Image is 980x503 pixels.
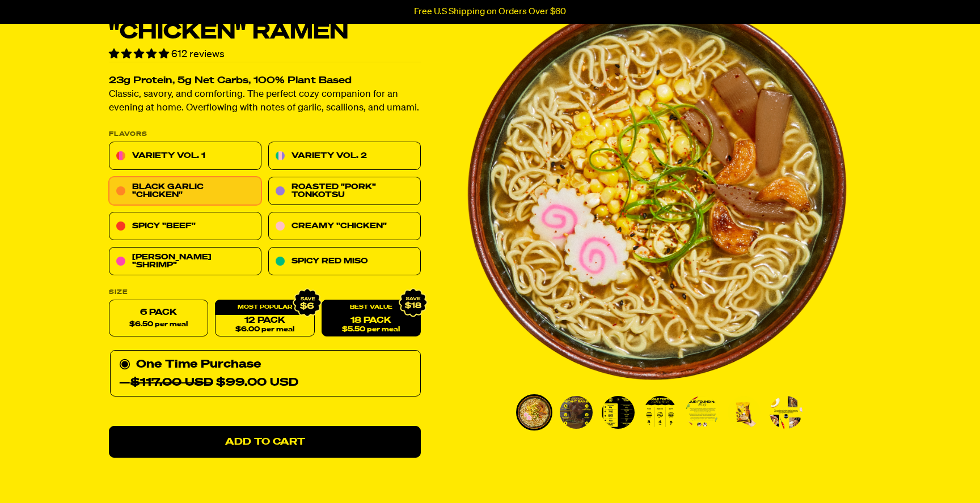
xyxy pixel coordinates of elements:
span: $6.50 per meal [129,321,188,329]
span: Add to Cart [225,437,305,447]
label: Size [109,289,421,296]
img: Black Garlic "Chicken" Ramen [686,396,719,429]
img: Black Garlic "Chicken" Ramen [770,396,802,429]
li: Go to slide 4 [642,394,678,430]
a: Roasted "Pork" Tonkotsu [268,177,421,206]
a: Spicy "Beef" [109,212,261,241]
span: — $99.00 USD [119,374,298,392]
li: Go to slide 3 [600,394,636,430]
img: Black Garlic "Chicken" Ramen [728,396,761,429]
div: PDP main carousel thumbnails [467,394,848,430]
li: Go to slide 5 [684,394,720,430]
p: Free U.S Shipping on Orders Over $60 [414,7,566,17]
li: Go to slide 1 [516,394,552,430]
span: $6.00 per meal [235,326,294,334]
a: Add to Cart [109,427,421,458]
a: Creamy "Chicken" [268,212,421,241]
span: 4.76 stars [109,49,171,59]
img: Black Garlic "Chicken" Ramen [602,396,635,429]
img: Black Garlic "Chicken" Ramen [644,396,677,429]
img: Black Garlic "Chicken" Ramen [518,396,551,429]
h2: 23g Protein, 5g Net Carbs, 100% Plant Based [109,76,421,86]
li: Go to slide 2 [558,394,594,430]
div: One Time Purchase [110,351,421,397]
iframe: Marketing Popup [6,450,122,497]
a: Black Garlic "Chicken" [109,177,261,206]
p: Flavors [109,131,421,138]
p: Classic, savory, and comforting. The perfect cozy companion for an evening at home. Overflowing w... [109,88,421,116]
span: $5.50 per meal [342,326,400,334]
img: Black Garlic "Chicken" Ramen [560,396,593,429]
a: Variety Vol. 1 [109,142,261,170]
a: 12 Pack$6.00 per meal [215,300,314,337]
span: 612 reviews [171,49,225,59]
a: Spicy Red Miso [268,248,421,276]
a: [PERSON_NAME] "Shrimp" [109,248,261,276]
a: 18 Pack$5.50 per meal [322,300,421,337]
li: Go to slide 6 [726,394,762,430]
a: Variety Vol. 2 [268,142,421,170]
del: $117.00 USD [130,377,213,389]
li: Go to slide 7 [768,394,804,430]
label: 6 Pack [109,300,208,337]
